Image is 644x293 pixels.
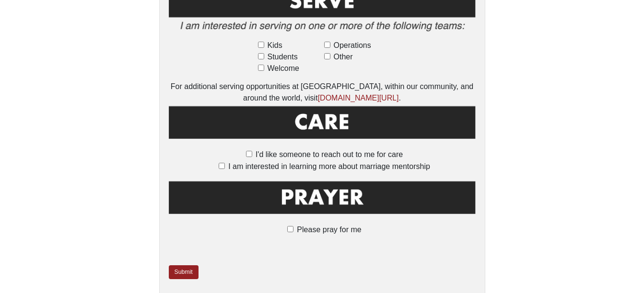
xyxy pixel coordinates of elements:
[268,40,282,51] span: Kids
[268,51,298,63] span: Students
[258,53,264,59] input: Students
[318,94,399,102] a: [DOMAIN_NAME][URL]
[169,179,476,222] img: Prayer.png
[228,162,430,170] span: I am interested in learning more about marriage mentorship
[324,42,330,48] input: Operations
[219,163,225,169] input: I am interested in learning more about marriage mentorship
[169,265,199,279] a: Submit
[169,81,476,104] div: For additional serving opportunities at [GEOGRAPHIC_DATA], within our community, and around the w...
[334,51,353,63] span: Other
[258,65,264,71] input: Welcome
[334,40,371,51] span: Operations
[258,42,264,48] input: Kids
[169,104,476,147] img: Care.png
[256,150,403,158] span: I'd like someone to reach out to me for care
[246,151,252,157] input: I'd like someone to reach out to me for care
[287,226,293,232] input: Please pray for me
[268,63,299,74] span: Welcome
[297,225,361,234] span: Please pray for me
[324,53,330,59] input: Other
